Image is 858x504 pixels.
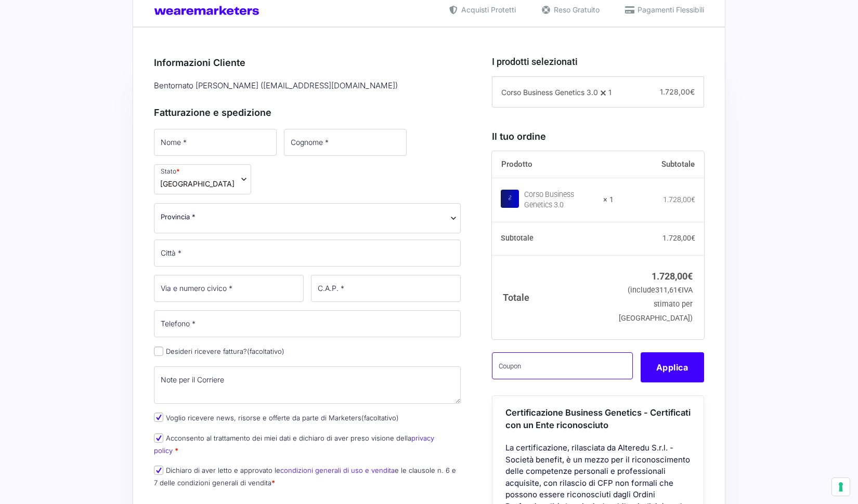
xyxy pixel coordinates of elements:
[501,88,598,97] span: Corso Business Genetics 3.0
[501,190,519,208] img: Corso Business Genetics 3.0
[652,271,693,282] bdi: 1.728,00
[655,286,682,295] span: 311,61
[614,151,704,178] th: Subtotale
[663,195,695,204] bdi: 1.728,00
[154,203,461,233] span: Provincia
[154,240,461,267] input: Città *
[551,4,600,15] span: Reso Gratuito
[619,286,693,323] small: (include IVA stimato per [GEOGRAPHIC_DATA])
[492,129,704,143] h3: Il tuo ordine
[154,434,434,454] a: privacy policy
[691,234,695,242] span: €
[662,234,695,242] bdi: 1.728,00
[492,55,704,69] h3: I prodotti selezionati
[154,414,399,422] label: Voglio ricevere news, risorse e offerte da parte di Marketers
[492,151,614,178] th: Prodotto
[660,87,695,96] span: 1.728,00
[154,413,163,422] input: Voglio ricevere news, risorse e offerte da parte di Marketers(facoltativo)
[492,255,614,339] th: Totale
[459,4,516,15] span: Acquisti Protetti
[154,164,251,194] span: Stato
[361,414,399,422] span: (facoltativo)
[247,347,284,355] span: (facoltativo)
[691,195,695,204] span: €
[154,105,461,120] h3: Fatturazione e spedizione
[8,463,40,495] iframe: Customerly Messenger Launcher
[492,352,633,379] input: Coupon
[284,129,407,156] input: Cognome *
[154,310,461,337] input: Telefono *
[524,190,597,210] div: Corso Business Genetics 3.0
[154,56,461,70] h3: Informazioni Cliente
[690,87,695,96] span: €
[154,434,434,454] label: Acconsento al trattamento dei miei dati e dichiaro di aver preso visione della
[832,478,850,496] button: Le tue preferenze relative al consenso per le tecnologie di tracciamento
[603,195,614,205] strong: × 1
[160,178,235,189] span: Italia
[641,352,704,382] button: Applica
[154,433,163,443] input: Acconsento al trattamento dei miei dati e dichiaro di aver preso visione dellaprivacy policy
[311,275,461,302] input: C.A.P. *
[161,211,196,222] span: Provincia *
[492,222,614,256] th: Subtotale
[280,466,395,474] a: condizioni generali di uso e vendita
[608,88,612,97] span: 1
[678,286,682,295] span: €
[687,271,693,282] span: €
[505,407,691,431] span: Certificazione Business Genetics - Certificati con un Ente riconosciuto
[154,466,456,486] label: Dichiaro di aver letto e approvato le e le clausole n. 6 e 7 delle condizioni generali di vendita
[635,4,704,15] span: Pagamenti Flessibili
[154,466,163,475] input: Dichiaro di aver letto e approvato lecondizioni generali di uso e venditae le clausole n. 6 e 7 d...
[154,347,163,356] input: Desideri ricevere fattura?(facoltativo)
[154,347,284,355] label: Desideri ricevere fattura?
[150,77,464,95] div: Bentornato [PERSON_NAME] ( [EMAIL_ADDRESS][DOMAIN_NAME] )
[154,129,277,156] input: Nome *
[154,275,304,302] input: Via e numero civico *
